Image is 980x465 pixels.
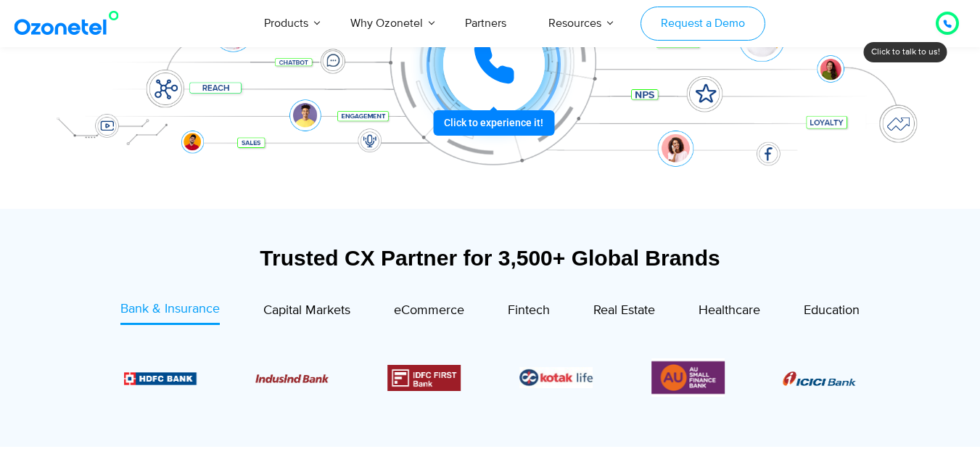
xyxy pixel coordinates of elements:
div: Image Carousel [124,358,857,397]
a: Capital Markets [263,300,350,325]
span: eCommerce [394,303,464,318]
img: Picture13.png [651,358,725,397]
div: Trusted CX Partner for 3,500+ Global Brands [44,245,936,271]
a: Bank & Insurance [120,300,220,325]
a: Real Estate [593,300,655,325]
a: Request a Demo [641,7,765,41]
a: Education [804,300,860,325]
a: Healthcare [699,300,760,325]
img: Picture9.png [123,372,197,384]
div: 5 / 6 [519,367,593,388]
a: eCommerce [394,300,464,325]
div: 2 / 6 [123,369,197,387]
img: Picture12.png [387,365,461,391]
div: 3 / 6 [255,369,329,387]
span: Education [804,303,860,318]
span: Real Estate [593,303,655,318]
img: Picture8.png [783,371,857,386]
span: Fintech [508,303,550,318]
div: 4 / 6 [387,365,461,391]
div: 1 / 6 [783,369,857,387]
img: Picture10.png [255,374,329,383]
a: Fintech [508,300,550,325]
span: Capital Markets [263,303,350,318]
img: Picture26.jpg [519,367,593,388]
span: Bank & Insurance [120,301,220,317]
span: Healthcare [699,303,760,318]
div: 6 / 6 [651,358,725,397]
